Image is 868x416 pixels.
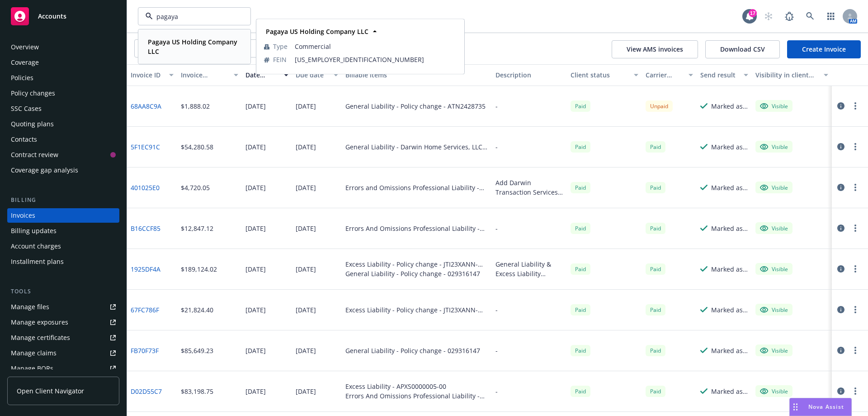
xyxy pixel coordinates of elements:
div: General Liability & Excess Liability Extension to [DATE] [495,259,563,278]
div: $189,124.02 [181,264,217,274]
div: - [495,142,498,152]
button: Invoice ID [127,64,177,86]
div: Visibility in client dash [755,70,818,80]
a: SSC Cases [7,101,119,116]
a: Start snowing [759,7,778,25]
button: Date issued [242,64,292,86]
div: Errors And Omissions Professional Liability - Adoor E&O - CH24MPLX00622NC [345,224,488,233]
a: Report a Bug [780,7,798,25]
button: Client status [567,64,642,86]
button: Billable items [342,64,492,86]
div: Account charges [11,239,61,253]
a: Billing updates [7,224,119,238]
div: [DATE] [245,142,266,152]
div: Manage claims [11,346,57,360]
div: Marked as sent [711,224,748,233]
button: Send result [697,64,752,86]
div: Excess Liability - Policy change - JTI23XANN-02319-01 [345,259,488,269]
div: General Liability - Policy change - 029316147 [345,346,480,355]
span: FEIN [273,55,287,64]
div: [DATE] [296,101,316,111]
div: Overview [11,40,39,54]
button: Invoice amount [177,64,242,86]
div: General Liability - Policy change - 029316147 [345,269,488,278]
div: Policy changes [11,86,55,100]
div: [DATE] [245,387,266,396]
div: Marked as sent [711,346,748,355]
a: Manage certificates [7,330,119,345]
a: Switch app [822,7,840,25]
div: Client status [571,70,628,80]
a: Search [801,7,819,25]
div: Installment plans [11,254,64,269]
div: Paid [646,182,665,193]
a: 68AA8C9A [131,101,161,111]
button: View AMS invoices [612,40,698,58]
a: Manage exposures [7,315,119,330]
span: Paid [646,304,665,316]
div: Billable items [345,70,488,80]
button: Nova Assist [789,398,852,416]
a: Coverage [7,55,119,70]
button: Visibility in client dash [752,64,832,86]
a: Manage files [7,300,119,314]
div: [DATE] [296,224,316,233]
div: Visible [760,306,788,314]
div: Carrier status [646,70,684,80]
a: FB70F73F [131,346,159,355]
a: 5F1EC91C [131,142,160,152]
div: Paid [646,223,665,234]
div: Paid [571,100,590,112]
div: $21,824.40 [181,305,213,315]
div: [DATE] [245,224,266,233]
a: Accounts [7,4,119,29]
div: Visible [760,183,788,191]
strong: Pagaya US Holding Company LLC [266,27,368,36]
div: Manage BORs [11,361,53,376]
div: Due date [296,70,329,80]
div: - [495,101,498,111]
div: $85,649.23 [181,346,213,355]
a: 67FC786F [131,305,159,315]
a: Policy changes [7,86,119,100]
div: Add Darwin Transaction Services, LLC as Named Insured [495,178,563,197]
a: Quoting plans [7,117,119,131]
a: 401025E0 [131,183,160,192]
span: Paid [571,141,590,153]
div: $12,847.12 [181,224,213,233]
a: Manage claims [7,346,119,360]
div: Billing [7,196,119,205]
div: Paid [571,386,590,397]
div: [DATE] [245,305,266,315]
div: Marked as sent [711,183,748,192]
div: Marked as sent [711,142,748,152]
span: [US_EMPLOYER_IDENTIFICATION_NUMBER] [295,55,457,64]
div: Visible [760,346,788,354]
span: Open Client Navigator [17,386,84,396]
div: Paid [571,263,590,275]
div: Marked as sent [711,305,748,315]
div: Paid [646,263,665,275]
div: Visible [760,102,788,110]
div: Visible [760,387,788,395]
div: [DATE] [245,264,266,274]
a: Installment plans [7,254,119,269]
a: Overview [7,40,119,54]
span: Type [273,42,288,51]
div: [DATE] [245,346,266,355]
div: [DATE] [296,183,316,192]
span: Paid [571,304,590,316]
span: Nova Assist [808,403,844,411]
div: Paid [571,223,590,234]
div: Manage exposures [11,315,68,330]
button: Carrier status [642,64,697,86]
a: Policies [7,71,119,85]
a: Contract review [7,148,119,162]
div: Send result [700,70,738,80]
div: Marked as sent [711,264,748,274]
